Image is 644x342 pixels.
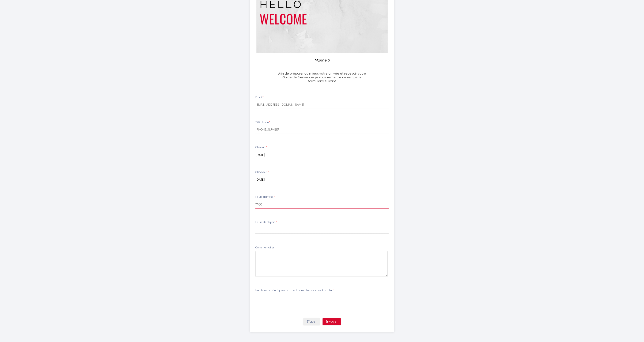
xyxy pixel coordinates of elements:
[275,72,369,83] h3: Afin de préparer au mieux votre arrivée et recevoir votre Guide de Bienvenue, je vous remercie de...
[277,57,367,63] p: Marine 3
[323,318,341,325] button: Envoyer
[255,246,275,250] label: Commentaires
[255,220,277,224] label: Heure de départ
[255,195,275,199] label: Heure d'arrivée
[303,318,320,325] button: Effacer
[255,170,269,174] label: Checkout
[255,120,270,124] label: Téléphone
[255,95,264,99] label: Email
[255,145,267,149] label: Checkin
[255,289,334,293] label: Merci de nous indiquer comment nous devons vous installer :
